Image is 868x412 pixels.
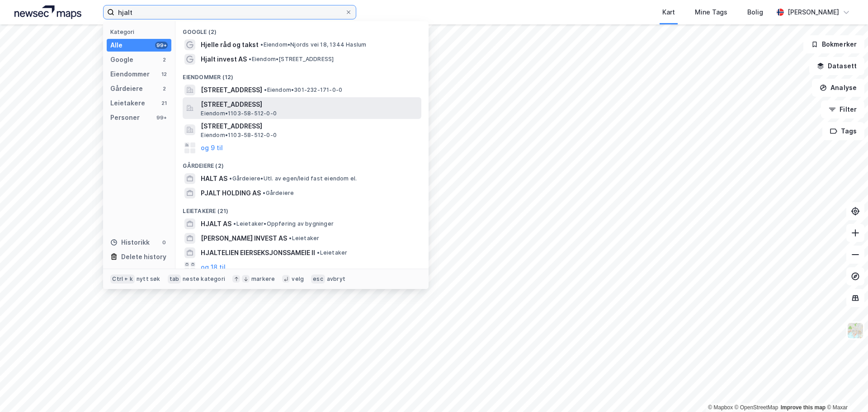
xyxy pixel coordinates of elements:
div: Google (2) [175,21,429,38]
span: Eiendom • Njords vei 18, 1344 Haslum [260,41,366,48]
div: Eiendommer [110,69,150,80]
div: Gårdeiere (2) [175,155,429,171]
span: PJALT HOLDING AS [201,188,261,199]
button: Datasett [809,57,864,75]
span: Eiendom • 301-232-171-0-0 [264,86,342,94]
span: [STREET_ADDRESS] [201,85,262,95]
span: Hjelle råd og takst [201,39,259,50]
div: avbryt [327,275,345,283]
div: Leietakere [110,98,145,109]
iframe: Chat Widget [823,369,868,412]
span: Leietaker [289,235,319,242]
div: markere [251,275,275,283]
span: • [264,86,267,93]
span: [PERSON_NAME] INVEST AS [201,233,287,244]
span: Eiendom • 1103-58-512-0-0 [201,110,277,117]
span: • [263,189,265,196]
button: Tags [822,122,864,140]
div: Mine Tags [695,7,727,18]
button: og 9 til [201,142,223,153]
div: 21 [160,99,168,107]
button: Filter [821,100,864,118]
span: • [317,249,320,256]
a: Improve this map [781,404,826,411]
div: Ctrl + k [110,275,135,284]
a: OpenStreetMap [735,404,778,411]
div: Bolig [747,7,763,18]
div: Leietakere (21) [175,200,429,217]
img: logo.a4113a55bc3d86da70a041830d287a7e.svg [14,5,81,19]
div: Alle [110,40,123,51]
span: Leietaker [317,249,347,256]
div: Kart [662,7,675,18]
div: velg [292,275,304,283]
button: Bokmerker [803,35,864,53]
span: HJALTELIEN EIERSEKSJONSSAMEIE II [201,247,315,258]
div: 99+ [155,42,168,49]
div: esc [311,275,325,284]
a: Mapbox [708,404,733,411]
span: • [289,235,292,242]
div: 2 [160,85,168,92]
button: og 18 til [201,262,226,273]
span: HALT AS [201,173,227,184]
span: Hjalt invest AS [201,54,247,65]
div: Gårdeiere [110,83,143,94]
div: tab [168,275,181,284]
div: 0 [160,239,168,246]
span: Eiendom • 1103-58-512-0-0 [201,132,277,139]
span: • [229,175,232,182]
div: 2 [160,56,168,63]
div: Historikk [110,237,150,248]
span: • [249,56,251,62]
div: 12 [160,71,168,78]
span: • [233,220,236,227]
div: 99+ [155,114,168,121]
span: • [260,41,263,48]
span: Leietaker • Oppføring av bygninger [233,220,334,227]
input: Søk på adresse, matrikkel, gårdeiere, leietakere eller personer [114,5,345,19]
div: Personer [110,112,140,123]
span: [STREET_ADDRESS] [201,99,418,110]
span: Gårdeiere [263,189,294,197]
button: Analyse [812,79,864,97]
span: Gårdeiere • Utl. av egen/leid fast eiendom el. [229,175,357,182]
div: Google [110,54,133,65]
div: Kategori [110,28,171,35]
div: Delete history [121,251,166,262]
span: Eiendom • [STREET_ADDRESS] [249,56,334,63]
div: nytt søk [137,275,160,283]
span: [STREET_ADDRESS] [201,121,418,132]
span: HJALT AS [201,218,231,229]
div: neste kategori [183,275,225,283]
img: Z [847,322,864,339]
div: [PERSON_NAME] [788,7,839,18]
div: Eiendommer (12) [175,66,429,83]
